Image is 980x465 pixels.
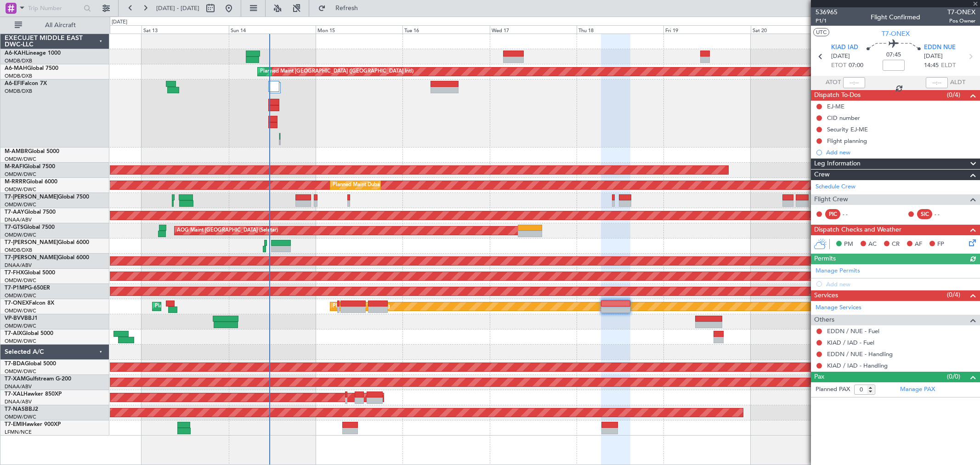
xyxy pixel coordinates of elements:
[663,25,750,34] div: Fri 19
[5,391,62,397] a: T7-XALHawker 850XP
[5,307,36,314] a: OMDW/DWC
[5,216,32,223] a: DNAA/ABV
[5,186,36,193] a: OMDW/DWC
[5,171,36,178] a: OMDW/DWC
[5,232,36,238] a: OMDW/DWC
[5,88,32,95] a: OMDB/DXB
[28,1,81,15] input: Trip Number
[5,391,23,397] span: T7-XAL
[831,61,846,70] span: ETOT
[5,73,32,79] a: OMDB/DXB
[831,52,850,61] span: [DATE]
[831,43,858,52] span: KIAD IAD
[5,376,71,382] a: T7-XAMGulfstream G-200
[827,327,879,335] a: EDDN / NUE - Fuel
[814,372,824,382] span: Pax
[814,315,834,325] span: Others
[333,178,423,192] div: Planned Maint Dubai (Al Maktoum Intl)
[260,65,414,79] div: Planned Maint [GEOGRAPHIC_DATA] ([GEOGRAPHIC_DATA] Intl)
[849,61,863,70] span: 07:00
[5,331,22,336] span: T7-AIX
[5,398,32,405] a: DNAA/ABV
[814,290,838,301] span: Services
[935,210,955,218] div: - -
[5,164,55,170] a: M-RAFIGlobal 7500
[924,43,956,52] span: EDDN NUE
[816,7,838,17] span: 536965
[402,25,489,34] div: Tue 16
[844,240,853,249] span: PM
[142,25,228,34] div: Sat 13
[826,148,975,156] div: Add new
[5,194,58,200] span: T7-[PERSON_NAME]
[5,57,32,64] a: OMDB/DXB
[924,61,939,70] span: 14:45
[5,194,89,200] a: T7-[PERSON_NAME]Global 7500
[827,137,867,145] div: Flight planning
[843,210,863,218] div: - -
[5,225,55,230] a: T7-GTSGlobal 7500
[5,149,28,154] span: M-AMBR
[5,51,61,56] a: A6-KAHLineage 1000
[816,17,838,25] span: P1/1
[328,5,366,11] span: Refresh
[24,22,97,28] span: All Aircraft
[156,4,199,12] span: [DATE] - [DATE]
[5,255,58,261] span: T7-[PERSON_NAME]
[827,362,888,369] a: KIAD / IAD - Handling
[871,12,920,22] div: Flight Confirmed
[937,240,944,249] span: FP
[5,414,36,420] a: OMDW/DWC
[814,159,861,169] span: Leg Information
[10,18,100,33] button: All Aircraft
[5,422,23,427] span: T7-EMI
[751,25,838,34] div: Sat 20
[950,78,965,87] span: ALDT
[900,385,935,394] a: Manage PAX
[917,209,932,219] div: SIC
[5,376,26,382] span: T7-XAM
[5,407,25,412] span: T7-NAS
[5,225,23,230] span: T7-GTS
[5,316,38,321] a: VP-BVVBBJ1
[5,81,22,86] span: A6-EFI
[5,301,54,306] a: T7-ONEXFalcon 8X
[5,316,24,321] span: VP-BVV
[947,7,975,17] span: T7-ONEX
[886,51,901,60] span: 07:45
[813,28,829,36] button: UTC
[5,323,36,329] a: OMDW/DWC
[5,240,89,245] a: T7-[PERSON_NAME]Global 6000
[827,125,868,133] div: Security EJ-ME
[5,247,32,254] a: OMDB/DXB
[5,66,27,71] span: A6-MAH
[825,209,840,219] div: PIC
[5,149,59,154] a: M-AMBRGlobal 5000
[112,18,127,26] div: [DATE]
[5,285,50,291] a: T7-P1MPG-650ER
[5,285,28,291] span: T7-P1MP
[5,179,57,185] a: M-RRRRGlobal 6000
[816,303,861,312] a: Manage Services
[5,255,89,261] a: T7-[PERSON_NAME]Global 6000
[892,240,900,249] span: CR
[827,114,860,122] div: CID number
[827,102,844,110] div: EJ-ME
[5,66,58,71] a: A6-MAHGlobal 7500
[333,300,390,313] div: Planned Maint Nurnberg
[947,372,960,381] span: (0/0)
[5,429,32,436] a: LFMN/NCE
[577,25,663,34] div: Thu 18
[5,277,36,284] a: OMDW/DWC
[177,224,278,238] div: AOG Maint [GEOGRAPHIC_DATA] (Seletar)
[947,290,960,300] span: (0/4)
[941,61,956,70] span: ELDT
[5,164,24,170] span: M-RAFI
[5,156,36,163] a: OMDW/DWC
[5,422,61,427] a: T7-EMIHawker 900XP
[947,17,975,25] span: Pos Owner
[5,301,29,306] span: T7-ONEX
[814,90,861,101] span: Dispatch To-Dos
[827,339,874,346] a: KIAD / IAD - Fuel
